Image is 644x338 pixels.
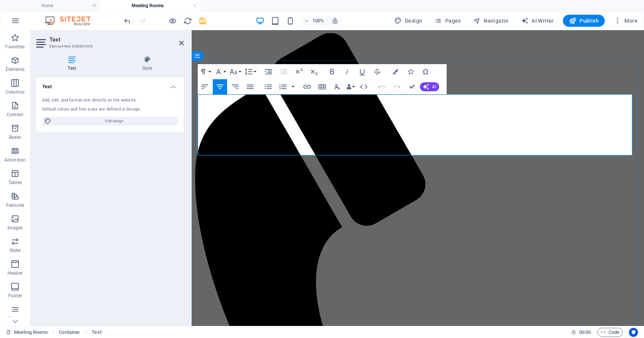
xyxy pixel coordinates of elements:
[405,79,419,94] button: Confirm (⌘+⏎)
[183,16,192,25] button: reload
[36,78,184,91] h4: Text
[301,16,327,25] button: 100%
[432,84,436,89] span: AI
[228,79,242,94] button: Align Right
[8,315,22,321] p: Forms
[563,15,605,27] button: Publish
[312,16,324,25] h6: 100%
[431,15,464,27] button: Pages
[611,15,641,27] button: More
[391,15,426,27] button: Design
[370,64,384,79] button: Strikethrough
[521,17,554,25] span: AI Writer
[579,328,591,337] span: 00 00
[198,64,212,79] button: Paragraph Format
[100,2,201,10] h4: Meeting Rooms
[6,66,25,72] p: Elements
[228,64,242,79] button: Font Size
[9,247,21,253] p: Slider
[571,328,591,337] h6: Session time
[403,64,418,79] button: Icons
[391,15,426,27] div: Design (Ctrl+Alt+Y)
[6,89,25,95] p: Columns
[375,79,389,94] button: Undo (⌘Z)
[59,328,80,337] span: Click to select. Double-click to edit
[340,64,354,79] button: Italic (⌘I)
[300,79,314,94] button: Insert Link
[290,79,296,94] button: Ordered List
[614,17,638,25] span: More
[330,79,344,94] button: Clear Formatting
[42,106,178,113] div: Default colors and font sizes are defined in Design.
[569,17,599,25] span: Publish
[601,328,619,337] span: Code
[54,117,175,126] span: Edit design
[43,16,100,25] img: Editor Logo
[261,79,275,94] button: Unordered List
[8,180,22,186] p: Tables
[418,64,433,79] button: Special Characters
[6,328,48,337] a: Click to cancel selection. Double-click to open Pages
[123,16,132,25] button: undo
[261,64,276,79] button: Increase Indent
[111,56,184,72] h4: Style
[292,64,306,79] button: Superscript
[198,16,207,25] button: save
[8,225,23,231] p: Images
[8,293,22,299] p: Footer
[49,43,169,50] h3: Element #ed-858365005
[36,56,111,72] h4: Text
[59,328,101,337] nav: breadcrumb
[277,64,291,79] button: Decrease Indent
[42,117,178,126] button: Edit design
[357,79,371,94] button: HTML
[597,328,623,337] button: Code
[198,17,207,25] i: Save (Ctrl+S)
[434,17,461,25] span: Pages
[518,15,557,27] button: AI Writer
[325,64,339,79] button: Bold (⌘B)
[584,329,586,335] span: :
[388,64,403,79] button: Colors
[345,79,356,94] button: Data Bindings
[198,79,212,94] button: Align Left
[183,17,192,25] i: Reload page
[213,79,227,94] button: Align Center
[243,79,257,94] button: Align Justify
[6,202,24,208] p: Features
[5,44,25,50] p: Favorites
[355,64,369,79] button: Underline (⌘U)
[7,112,23,118] p: Content
[243,64,257,79] button: Line Height
[420,82,439,91] button: AI
[307,64,321,79] button: Subscript
[168,16,177,25] button: Click here to leave preview mode and continue editing
[276,79,290,94] button: Ordered List
[473,17,509,25] span: Navigator
[470,15,512,27] button: Navigator
[332,17,338,24] i: On resize automatically adjust zoom level to fit chosen device.
[49,36,184,43] h2: Text
[8,270,23,276] p: Header
[629,328,638,337] button: Usercentrics
[9,134,22,140] p: Boxes
[123,17,132,25] i: Undo: Change text (Ctrl+Z)
[390,79,404,94] button: Redo (⌘⇧Z)
[315,79,329,94] button: Insert Table
[394,17,423,25] span: Design
[92,328,101,337] span: Click to select. Double-click to edit
[42,97,178,104] div: Add, edit, and format text directly on the website.
[213,64,227,79] button: Font Family
[5,157,26,163] p: Accordion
